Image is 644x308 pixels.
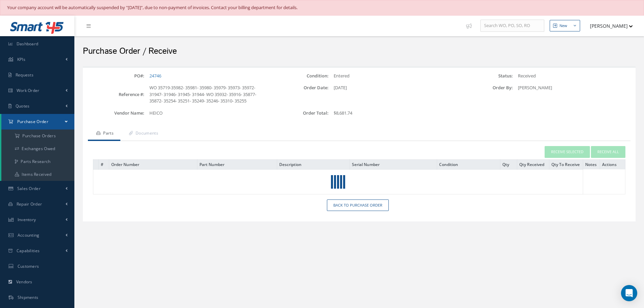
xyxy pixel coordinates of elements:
[83,46,636,56] h2: Purchase Order / Receive
[513,85,636,91] div: [PERSON_NAME]
[144,110,267,117] div: HEICO
[437,159,500,169] th: Condition
[16,103,30,109] span: Quotes
[83,73,144,78] label: PO#:
[17,119,48,124] span: Purchase Order
[17,56,25,62] span: KPIs
[7,4,637,11] div: Your company account will be automatically suspended by "[DATE]", due to non-payment of invoices....
[621,285,637,301] div: Open Intercom Messenger
[513,73,636,79] div: Received
[451,85,513,90] label: Order By:
[583,159,600,169] th: Notes
[480,20,544,32] input: Search WO, PO, SO, RO
[267,85,329,90] label: Order Date:
[83,111,144,116] label: Vendor Name:
[1,114,74,129] a: Purchase Order
[16,279,32,285] span: Vendors
[549,159,583,169] th: Qty To Receive
[350,159,437,169] th: Serial Number
[329,73,451,79] div: Entered
[17,248,40,254] span: Capabilities
[17,186,41,191] span: Sales Order
[600,159,625,169] th: Actions
[18,294,39,300] span: Shipments
[591,146,625,158] button: Receive All
[329,85,451,91] div: [DATE]
[17,201,42,207] span: Repair Order
[583,19,633,32] button: [PERSON_NAME]
[559,23,567,29] div: New
[18,263,39,269] span: Customers
[267,73,329,78] label: Condition:
[17,41,39,47] span: Dashboard
[98,159,109,169] th: #
[109,159,197,169] th: Order Number
[83,92,144,97] label: Reference #:
[463,16,480,36] a: Show Tips
[327,199,389,211] a: Back to Purchase Order
[17,88,40,93] span: Work Order
[545,146,590,158] button: Receive Selected
[144,85,267,104] div: WO 35719-35982- 35981- 35980- 35979- 35973- 35972- 31947- 31946- 31945- 31944- WO 35932- 35916- 3...
[517,159,549,169] th: Qty Received
[1,168,74,181] a: Items Received
[149,73,161,79] a: 24746
[18,217,36,222] span: Inventory
[277,159,350,169] th: Description
[451,73,513,78] label: Status:
[1,142,74,155] a: Exchanges Owed
[197,159,277,169] th: Part Number
[1,155,74,168] a: Parts Research
[1,129,74,142] a: Purchase Orders
[329,110,451,117] div: $8,681.74
[120,127,165,141] a: Documents
[500,159,517,169] th: Qty
[16,72,33,78] span: Requests
[550,20,580,32] button: New
[88,127,120,141] a: Parts
[18,232,40,238] span: Accounting
[267,111,329,116] label: Order Total:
